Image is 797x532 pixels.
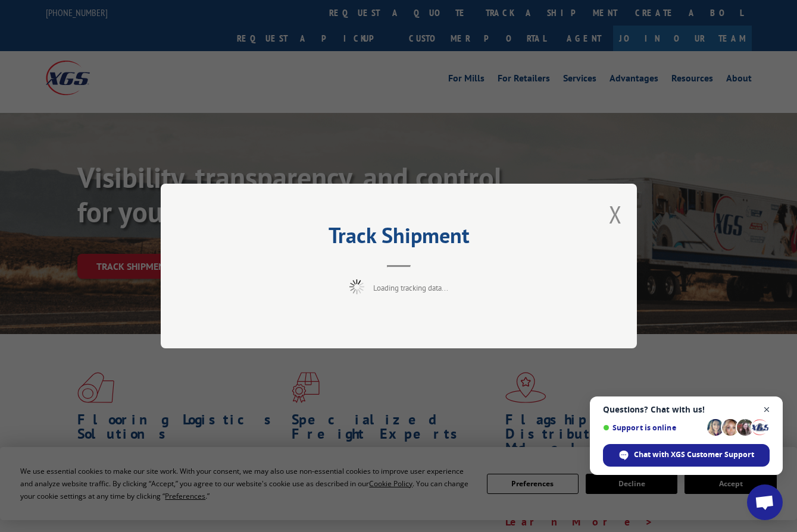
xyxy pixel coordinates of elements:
[609,199,622,230] button: Close modal
[220,227,577,250] h2: Track Shipment
[747,484,783,520] div: Open chat
[349,279,364,294] img: xgs-loading
[603,423,703,432] span: Support is online
[373,283,448,293] span: Loading tracking data...
[603,444,770,467] div: Chat with XGS Customer Support
[603,405,770,414] span: Questions? Chat with us!
[760,402,774,417] span: Close chat
[634,449,754,460] span: Chat with XGS Customer Support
